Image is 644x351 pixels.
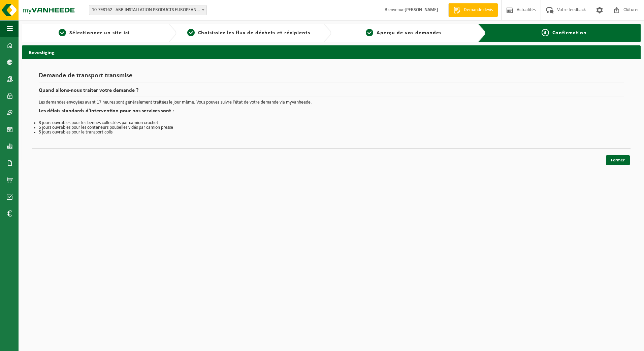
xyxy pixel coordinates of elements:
[39,121,624,125] li: 3 jours ouvrables pour les bennes collectées par camion crochet
[39,88,624,97] h2: Quand allons-nous traiter votre demande ?
[552,30,587,36] span: Confirmation
[462,7,494,13] span: Demande devis
[39,108,624,117] h2: Les délais standards d’intervention pour nos services sont :
[405,7,438,12] strong: [PERSON_NAME]
[39,72,624,83] h1: Demande de transport transmise
[89,5,206,15] span: 10-798162 - ABB INSTALLATION PRODUCTS EUROPEAN CENTRE SA - HOUDENG-GOEGNIES
[448,3,498,17] a: Demande devis
[25,29,163,37] a: 1Sélectionner un site ici
[39,125,624,130] li: 5 jours ouvrables pour les conteneurs poubelles vidés par camion presse
[542,29,549,36] span: 4
[377,30,442,36] span: Aperçu de vos demandes
[180,29,318,37] a: 2Choisissiez les flux de déchets et récipients
[198,30,310,36] span: Choisissiez les flux de déchets et récipients
[3,336,112,351] iframe: chat widget
[335,29,473,37] a: 3Aperçu de vos demandes
[69,30,130,36] span: Sélectionner un site ici
[22,45,641,58] h2: Bevestiging
[59,29,66,36] span: 1
[39,100,624,105] p: Les demandes envoyées avant 17 heures sont généralement traitées le jour même. Vous pouvez suivre...
[39,130,624,135] li: 5 jours ouvrables pour le transport colis
[89,5,207,15] span: 10-798162 - ABB INSTALLATION PRODUCTS EUROPEAN CENTRE SA - HOUDENG-GOEGNIES
[187,29,195,36] span: 2
[366,29,373,36] span: 3
[606,155,630,165] a: Fermer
